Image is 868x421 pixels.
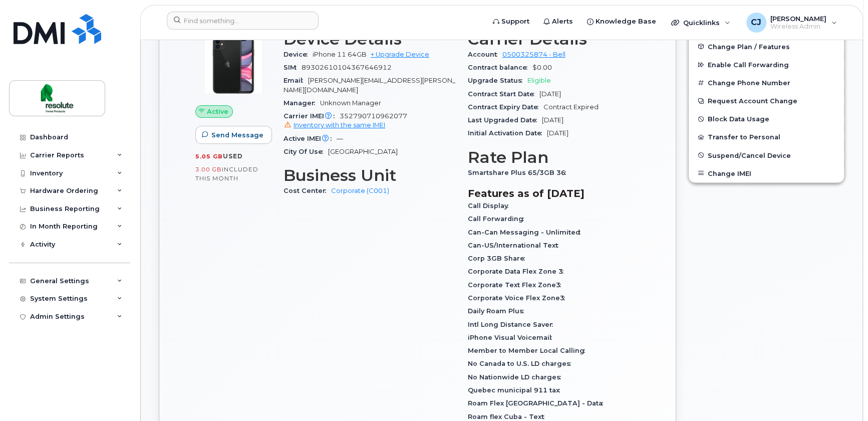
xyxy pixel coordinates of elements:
button: Block Data Usage [689,110,844,128]
span: Wireless Admin [770,23,826,31]
button: Request Account Change [689,92,844,110]
span: 89302610104367646912 [302,64,392,71]
input: Find something... [167,12,319,30]
button: Enable Call Forwarding [689,56,844,74]
a: Support [486,12,536,32]
span: Can-US/International Text [468,242,563,249]
span: 3.00 GB [195,166,222,173]
span: Inventory with the same IMEI [294,121,385,129]
button: Change Phone Number [689,74,844,92]
h3: Carrier Details [468,30,640,48]
span: Support [501,17,529,27]
span: Quicklinks [683,19,720,27]
span: Contract Expiry Date [468,103,543,111]
a: Alerts [536,12,580,32]
span: included this month [195,165,258,182]
span: Contract Start Date [468,90,539,98]
span: 5.05 GB [195,153,223,160]
span: Call Display [468,202,513,209]
span: [PERSON_NAME][EMAIL_ADDRESS][PERSON_NAME][DOMAIN_NAME] [283,77,455,93]
span: Initial Activation Date [468,129,547,137]
span: Send Message [211,130,263,140]
a: 0500325874 - Bell [502,51,565,58]
span: Upgrade Status [468,77,527,84]
span: Corp 3GB Share [468,255,530,262]
span: Daily Roam Plus [468,307,529,315]
h3: Rate Plan [468,148,640,166]
span: Intl Long Distance Saver [468,321,558,328]
span: $0.00 [532,64,552,71]
span: used [223,152,243,160]
a: Corporate (C001) [331,187,389,194]
span: iPhone 11 64GB [313,51,367,58]
span: CJ [751,17,761,29]
span: Smartshare Plus 65/3GB 36 [468,169,571,176]
span: Carrier IMEI [283,112,340,120]
button: Transfer to Personal [689,128,844,146]
span: No Nationwide LD charges [468,373,566,381]
span: [PERSON_NAME] [770,15,826,23]
span: Suspend/Cancel Device [708,151,791,159]
span: Email [283,77,308,84]
img: iPhone_11.jpg [203,35,263,95]
span: Account [468,51,502,58]
span: No Canada to U.S. LD charges [468,360,576,367]
a: Inventory with the same IMEI [283,121,385,129]
a: Knowledge Base [580,12,663,32]
span: [DATE] [547,129,568,137]
h3: Business Unit [283,166,456,184]
span: Can-Can Messaging - Unlimited [468,229,586,236]
span: Knowledge Base [596,17,656,27]
span: Quebec municipal 911 tax [468,386,565,394]
span: Last Upgraded Date [468,116,542,124]
span: [GEOGRAPHIC_DATA] [328,148,398,155]
button: Change IMEI [689,164,844,182]
span: Device [283,51,313,58]
span: SIM [283,64,302,71]
span: Roam Flex [GEOGRAPHIC_DATA] - Data [468,399,608,407]
h3: Features as of [DATE] [468,187,640,199]
div: Quicklinks [664,13,737,33]
span: Corporate Text Flex Zone3 [468,281,566,289]
span: Corporate Voice Flex Zone3 [468,294,570,302]
div: Clifford Joseph [739,13,844,33]
span: Contract balance [468,64,532,71]
span: Cost Center [283,187,331,194]
span: Call Forwarding [468,215,529,223]
span: Active [207,107,228,116]
span: Active IMEI [283,135,337,142]
span: Corporate Data Flex Zone 3 [468,268,568,275]
span: Member to Member Local Calling [468,347,590,354]
span: Manager [283,99,320,107]
h3: Device Details [283,30,456,48]
span: iPhone Visual Voicemail [468,334,557,341]
span: [DATE] [542,116,563,124]
span: Change Plan / Features [708,43,790,50]
span: [DATE] [539,90,561,98]
span: Unknown Manager [320,99,381,107]
span: City Of Use [283,148,328,155]
button: Suspend/Cancel Device [689,146,844,164]
span: Roam flex Cuba - Text [468,413,549,420]
button: Send Message [195,126,272,144]
span: Enable Call Forwarding [708,61,789,69]
span: Contract Expired [543,103,599,111]
span: 352790710962077 [283,112,456,130]
span: — [337,135,343,142]
span: Alerts [552,17,573,27]
span: Eligible [527,77,551,84]
a: + Upgrade Device [371,51,429,58]
button: Change Plan / Features [689,38,844,56]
